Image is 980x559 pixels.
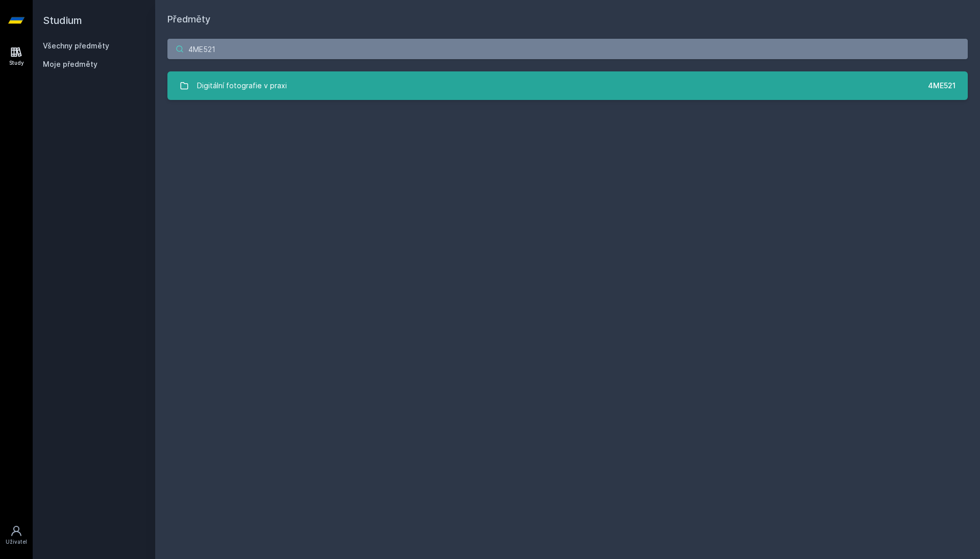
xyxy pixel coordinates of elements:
div: Digitální fotografie v praxi [197,75,287,96]
h1: Předměty [167,12,968,27]
a: Digitální fotografie v praxi 4ME521 [167,71,968,100]
a: Uživatel [2,520,31,551]
a: Study [2,41,31,72]
div: 4ME521 [928,81,955,91]
a: Všechny předměty [43,41,109,50]
input: Název nebo ident předmětu… [167,39,968,59]
div: Study [9,59,24,67]
span: Moje předměty [43,59,97,69]
div: Uživatel [6,538,27,546]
